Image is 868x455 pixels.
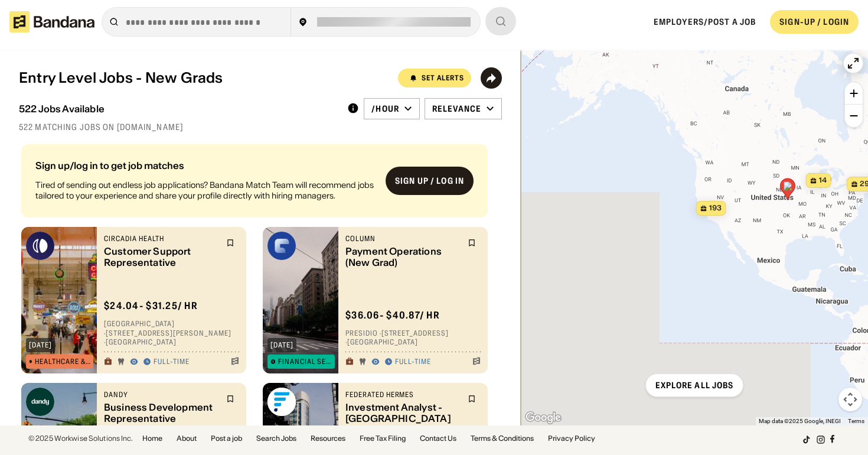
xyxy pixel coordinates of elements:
[345,246,461,268] div: Payment Operations (New Grad)
[371,103,399,114] div: /hour
[104,246,219,268] div: Customer Support Representative
[154,357,190,367] div: Full-time
[211,435,242,442] a: Post a job
[142,435,162,442] a: Home
[270,342,293,349] div: [DATE]
[360,435,406,442] a: Free Tax Filing
[28,435,133,442] div: © 2025 Workwise Solutions Inc.
[345,234,461,243] div: column
[104,390,219,399] div: Dandy
[420,435,456,442] a: Contact Us
[471,435,534,442] a: Terms & Conditions
[422,74,464,82] div: Set Alerts
[524,410,563,425] img: Google
[345,329,481,347] div: Presidio · [STREET_ADDRESS] · [GEOGRAPHIC_DATA]
[848,418,864,424] a: Terms (opens in new tab)
[29,342,52,349] div: [DATE]
[104,234,219,243] div: Circadia Health
[19,122,502,132] div: 522 matching jobs on [DOMAIN_NAME]
[709,203,722,213] span: 193
[9,11,94,32] img: Bandana logotype
[35,358,90,365] div: Healthcare & Mental Health
[819,175,827,186] span: 14
[395,175,464,186] div: Sign up / Log in
[654,17,756,27] a: Employers/Post a job
[267,388,296,416] img: Federated Hermes logo
[19,139,502,425] div: grid
[345,309,440,321] div: $ 36.06 - $40.87 / hr
[779,17,849,27] div: SIGN-UP / LOGIN
[655,381,734,389] div: Explore all jobs
[256,435,296,442] a: Search Jobs
[267,232,296,260] img: column logo
[26,232,54,260] img: Circadia Health logo
[104,402,219,424] div: Business Development Representative
[432,103,481,114] div: Relevance
[395,357,431,367] div: Full-time
[524,410,563,425] a: Open this area in Google Maps (opens a new window)
[104,320,239,347] div: [GEOGRAPHIC_DATA] · [STREET_ADDRESS][PERSON_NAME] · [GEOGRAPHIC_DATA]
[19,70,223,87] div: Entry Level Jobs - New Grads
[35,180,376,201] div: Tired of sending out endless job applications? Bandana Match Team will recommend jobs tailored to...
[345,390,461,399] div: Federated Hermes
[311,435,345,442] a: Resources
[35,161,376,170] div: Sign up/log in to get job matches
[759,418,841,424] span: Map data ©2025 Google, INEGI
[19,103,105,115] div: 522 Jobs Available
[104,300,198,313] div: $ 24.04 - $31.25 / hr
[548,435,595,442] a: Privacy Policy
[278,358,332,365] div: Financial Services
[177,435,197,442] a: About
[838,388,862,411] button: Map camera controls
[26,388,54,416] img: Dandy logo
[345,402,461,424] div: Investment Analyst - [GEOGRAPHIC_DATA]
